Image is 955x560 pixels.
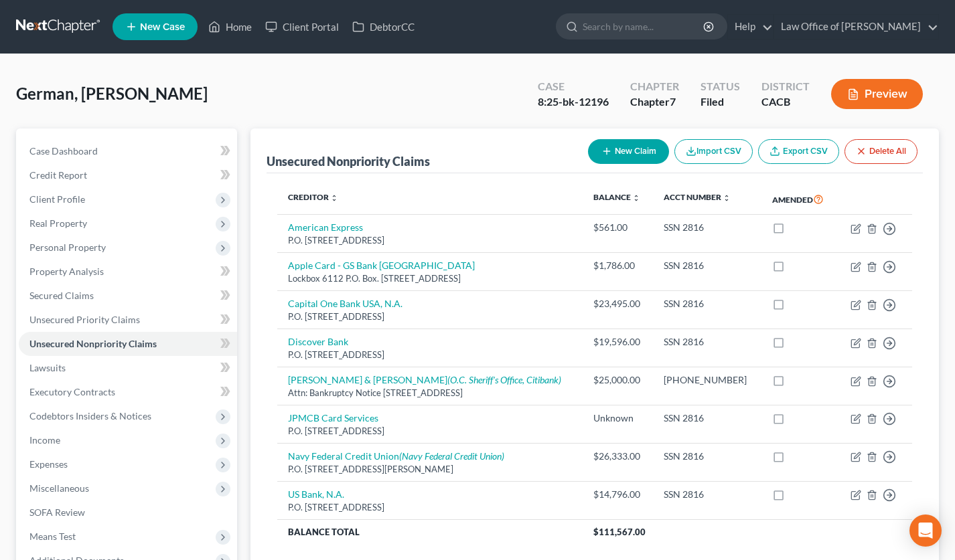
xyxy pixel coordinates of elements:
[399,450,504,462] i: (Navy Federal Credit Union)
[29,434,60,446] span: Income
[19,332,237,356] a: Unsecured Nonpriority Claims
[288,463,572,476] div: P.O. [STREET_ADDRESS][PERSON_NAME]
[758,139,839,164] a: Export CSV
[29,217,87,229] span: Real Property
[29,458,68,470] span: Expenses
[29,242,106,253] span: Personal Property
[664,221,751,234] div: SSN 2816
[288,374,561,385] a: [PERSON_NAME] & [PERSON_NAME](O.C. Sheriff's Office, Citibank)
[29,506,85,518] span: SOFA Review
[29,362,66,373] span: Lawsuits
[664,411,751,425] div: SSN 2816
[29,145,98,157] span: Case Dashboard
[19,284,237,308] a: Secured Claims
[761,94,810,110] div: CACB
[29,193,85,205] span: Client Profile
[630,94,679,110] div: Chapter
[19,500,237,525] a: SOFA Review
[19,380,237,404] a: Executory Contracts
[19,139,237,163] a: Case Dashboard
[288,260,475,271] a: Apple Card - GS Bank [GEOGRAPHIC_DATA]
[29,410,151,422] span: Codebtors Insiders & Notices
[288,501,572,514] div: P.O. [STREET_ADDRESS]
[664,373,751,387] div: [PHONE_NUMBER]
[774,15,938,39] a: Law Office of [PERSON_NAME]
[593,335,643,349] div: $19,596.00
[701,79,740,94] div: Status
[674,139,753,164] button: Import CSV
[288,349,572,361] div: P.O. [STREET_ADDRESS]
[593,527,646,537] span: $111,567.00
[630,79,679,94] div: Chapter
[831,79,923,109] button: Preview
[277,520,583,544] th: Balance Total
[909,515,942,547] div: Open Intercom Messenger
[670,95,676,108] span: 7
[288,298,402,309] a: Capital One Bank USA, N.A.
[761,184,837,215] th: Amended
[29,482,89,494] span: Miscellaneous
[761,79,810,94] div: District
[664,259,751,272] div: SSN 2816
[288,488,344,500] a: US Bank, N.A.
[259,15,346,39] a: Client Portal
[288,425,572,438] div: P.O. [STREET_ADDRESS]
[29,290,94,301] span: Secured Claims
[588,139,669,164] button: New Claim
[664,335,751,349] div: SSN 2816
[728,15,773,39] a: Help
[140,22,185,32] span: New Case
[844,139,917,164] button: Delete All
[19,356,237,380] a: Lawsuits
[593,411,643,425] div: Unknown
[288,272,572,285] div: Lockbox 6112 P.O. Box. [STREET_ADDRESS]
[664,488,751,501] div: SSN 2816
[288,310,572,323] div: P.O. [STREET_ADDRESS]
[288,234,572,247] div: P.O. [STREET_ADDRESS]
[593,221,643,234] div: $561.00
[538,94,609,110] div: 8:25-bk-12196
[19,308,237,332] a: Unsecured Priority Claims
[288,221,363,233] a: American Express
[288,387,572,399] div: Attn: Bankruptcy Notice [STREET_ADDRESS]
[664,297,751,310] div: SSN 2816
[16,84,208,103] span: German, [PERSON_NAME]
[583,14,705,39] input: Search by name...
[29,169,87,181] span: Credit Report
[593,192,640,202] a: Balance unfold_more
[723,194,731,202] i: unfold_more
[664,450,751,463] div: SSN 2816
[288,192,338,202] a: Creditor unfold_more
[593,259,643,272] div: $1,786.00
[29,314,140,325] span: Unsecured Priority Claims
[29,531,76,542] span: Means Test
[447,374,561,385] i: (O.C. Sheriff's Office, Citibank)
[593,297,643,310] div: $23,495.00
[346,15,421,39] a: DebtorCC
[664,192,731,202] a: Acct Number unfold_more
[538,79,609,94] div: Case
[29,266,104,277] span: Property Analysis
[701,94,740,110] div: Filed
[288,450,504,462] a: Navy Federal Credit Union(Navy Federal Credit Union)
[19,163,237,187] a: Credit Report
[593,450,643,463] div: $26,333.00
[632,194,640,202] i: unfold_more
[593,488,643,501] div: $14,796.00
[593,373,643,387] div: $25,000.00
[19,260,237,284] a: Property Analysis
[267,153,430,169] div: Unsecured Nonpriority Claims
[330,194,338,202] i: unfold_more
[288,336,348,347] a: Discover Bank
[29,386,115,397] span: Executory Contracts
[29,338,157,349] span: Unsecured Nonpriority Claims
[288,412,378,424] a: JPMCB Card Services
[202,15,259,39] a: Home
